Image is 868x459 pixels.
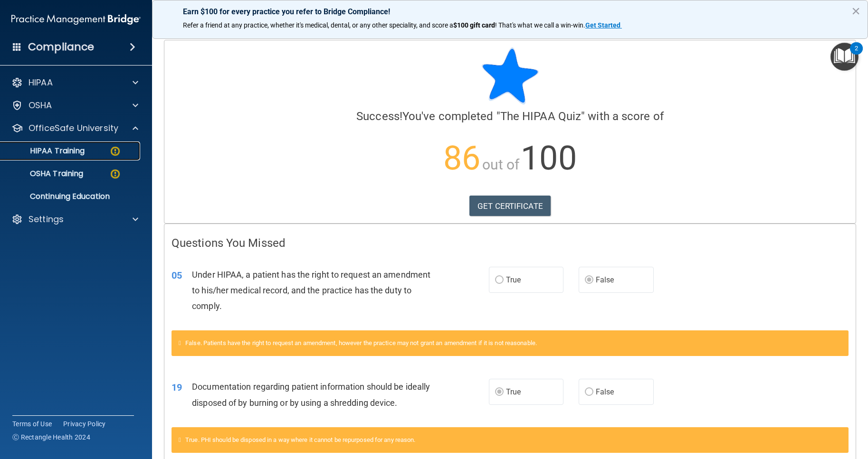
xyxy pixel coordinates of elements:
[11,100,138,111] a: OSHA
[495,389,504,396] input: True
[851,3,860,19] button: Close
[6,192,136,201] p: Continuing Education
[585,21,620,29] strong: Get Started
[6,146,85,156] p: HIPAA Training
[495,277,504,284] input: True
[12,419,52,429] a: Terms of Use
[29,214,64,225] p: Settings
[453,21,495,29] strong: $100 gift card
[109,168,121,180] img: warning-circle.0cc9ac19.png
[183,21,453,29] span: Refer a friend at any practice, whether it's medical, dental, or any other speciality, and score a
[29,77,53,88] p: HIPAA
[506,387,521,396] span: True
[356,110,402,123] span: Success!
[172,237,849,249] h4: Questions You Missed
[585,389,593,396] input: False
[585,277,593,284] input: False
[585,21,622,29] a: Get Started
[596,275,614,284] span: False
[11,77,138,88] a: HIPAA
[482,156,520,173] span: out of
[185,339,537,347] span: False. Patients have the right to request an amendment, however the practice may not grant an ame...
[11,10,141,29] img: PMB logo
[469,196,551,216] a: GET CERTIFICATE
[830,43,858,71] button: Open Resource Center, 2 new notifications
[495,21,585,29] span: ! That's what we call a win-win.
[29,122,118,134] p: OfficeSafe University
[172,110,849,122] h4: You've completed " " with a score of
[443,139,480,178] span: 86
[521,139,576,178] span: 100
[183,7,837,16] p: Earn $100 for every practice you refer to Bridge Compliance!
[500,110,581,123] span: The HIPAA Quiz
[63,419,106,429] a: Privacy Policy
[172,382,182,393] span: 19
[109,145,121,157] img: warning-circle.0cc9ac19.png
[29,100,52,111] p: OSHA
[855,48,858,61] div: 2
[172,270,182,281] span: 05
[6,169,83,178] p: OSHA Training
[596,387,614,396] span: False
[11,214,138,225] a: Settings
[28,40,94,54] h4: Compliance
[192,270,430,311] span: Under HIPAA, a patient has the right to request an amendment to his/her medical record, and the p...
[506,275,521,284] span: True
[482,47,539,104] img: blue-star-rounded.9d042014.png
[11,122,138,134] a: OfficeSafe University
[185,436,415,443] span: True. PHI should be disposed in a way where it cannot be repurposed for any reason.
[192,382,430,407] span: Documentation regarding patient information should be ideally disposed of by burning or by using ...
[12,432,90,442] span: Ⓒ Rectangle Health 2024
